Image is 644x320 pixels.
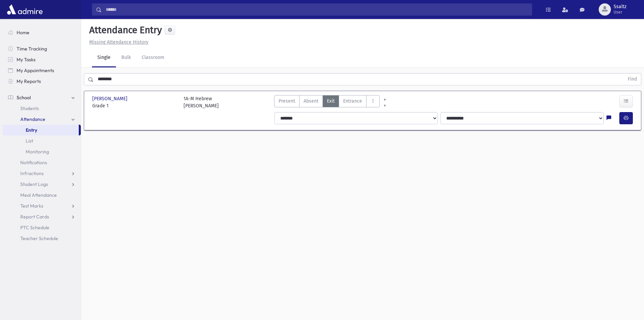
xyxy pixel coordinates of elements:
button: Find [624,73,641,85]
span: Notifications [20,159,47,166]
a: Classroom [136,48,170,67]
a: My Tasks [3,54,81,65]
a: Test Marks [3,200,81,211]
a: My Reports [3,76,81,87]
span: Test Marks [20,203,43,209]
input: Search [102,3,532,16]
span: Time Tracking [17,46,47,52]
span: Exit [327,98,335,105]
a: Time Tracking [3,43,81,54]
a: Bulk [116,48,136,67]
span: [PERSON_NAME] [92,95,129,102]
img: AdmirePro [5,3,44,16]
a: Infractions [3,168,81,179]
span: PTC Schedule [20,225,49,231]
a: Single [92,48,116,67]
span: My Appointments [17,67,54,73]
a: Entry [3,125,79,135]
div: 1A-M Hebrew [PERSON_NAME] [184,95,219,109]
span: School [17,94,31,101]
span: Infractions [20,170,44,176]
a: PTC Schedule [3,222,81,233]
span: Meal Attendance [20,192,57,198]
span: User [614,9,626,15]
span: Ssaltz [614,4,626,9]
span: My Tasks [17,57,35,63]
a: Teacher Schedule [3,233,81,244]
span: Student Logs [20,181,48,187]
span: My Reports [17,78,41,84]
span: Grade 1 [92,102,177,109]
a: Student Logs [3,179,81,190]
a: Report Cards [3,211,81,222]
span: Attendance [20,116,45,122]
u: Missing Attendance History [89,39,148,45]
a: Home [3,27,81,38]
a: Meal Attendance [3,190,81,200]
a: Students [3,103,81,114]
div: AttTypes [274,95,380,109]
a: Monitoring [3,146,81,157]
span: List [26,138,33,144]
a: Attendance [3,114,81,125]
span: Report Cards [20,214,49,220]
h5: Attendance Entry [87,24,162,36]
a: My Appointments [3,65,81,76]
a: List [3,135,81,146]
a: School [3,92,81,103]
span: Entry [26,127,37,133]
span: Teacher Schedule [20,235,58,241]
span: Students [20,105,39,111]
a: Notifications [3,157,81,168]
span: Present [279,98,295,105]
span: Home [17,29,29,36]
span: Monitoring [26,149,49,155]
a: Missing Attendance History [87,39,148,45]
span: Absent [304,98,318,105]
span: Entrance [343,98,362,105]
